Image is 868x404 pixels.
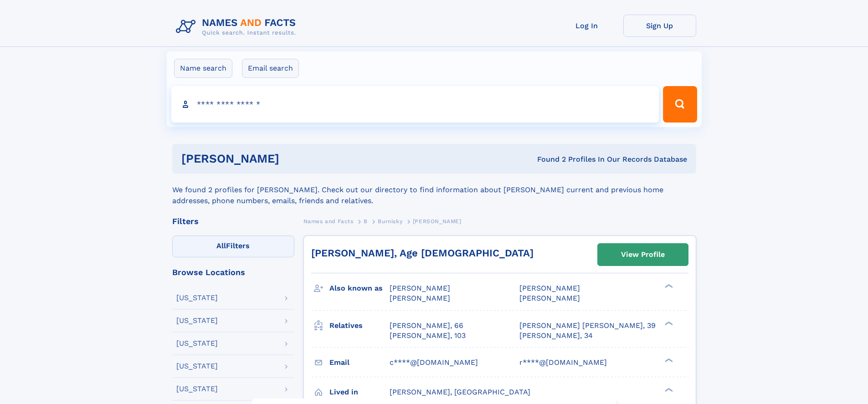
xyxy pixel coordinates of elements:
div: ❯ [663,387,673,393]
button: Search Button [663,86,697,123]
div: ❯ [663,283,673,289]
span: B [364,218,368,225]
div: We found 2 profiles for [PERSON_NAME]. Check out our directory to find information about [PERSON_... [172,174,696,206]
h3: Email [329,355,390,370]
span: [PERSON_NAME] [519,284,580,292]
span: [PERSON_NAME] [390,284,450,292]
div: ❯ [663,357,673,363]
a: [PERSON_NAME], Age [DEMOGRAPHIC_DATA] [311,247,534,259]
a: [PERSON_NAME], 34 [519,331,593,341]
img: Logo Names and Facts [172,15,303,39]
a: [PERSON_NAME], 66 [390,321,463,331]
h3: Also known as [329,281,390,296]
div: [US_STATE] [176,385,218,393]
a: Log In [550,15,623,37]
a: [PERSON_NAME], 103 [390,331,466,341]
a: [PERSON_NAME] [PERSON_NAME], 39 [519,321,656,331]
label: Email search [242,59,299,78]
div: Filters [172,217,294,225]
span: [PERSON_NAME] [390,294,450,302]
span: All [216,241,226,250]
h3: Relatives [329,318,390,333]
div: View Profile [621,244,665,265]
span: Burnisky [378,218,402,225]
span: [PERSON_NAME] [519,294,580,302]
a: Burnisky [378,215,402,227]
div: [US_STATE] [176,294,218,302]
a: Sign Up [623,15,696,37]
div: [US_STATE] [176,317,218,324]
div: [US_STATE] [176,340,218,347]
span: [PERSON_NAME], [GEOGRAPHIC_DATA] [390,388,530,396]
div: Browse Locations [172,268,294,276]
input: search input [171,86,659,123]
h1: [PERSON_NAME] [181,153,408,164]
a: View Profile [598,244,688,266]
div: [US_STATE] [176,363,218,370]
span: [PERSON_NAME] [413,218,462,225]
a: B [364,215,368,227]
a: Names and Facts [303,215,354,227]
div: ❯ [663,320,673,326]
div: Found 2 Profiles In Our Records Database [408,154,687,164]
h3: Lived in [329,384,390,400]
label: Filters [172,235,294,257]
label: Name search [174,59,232,78]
